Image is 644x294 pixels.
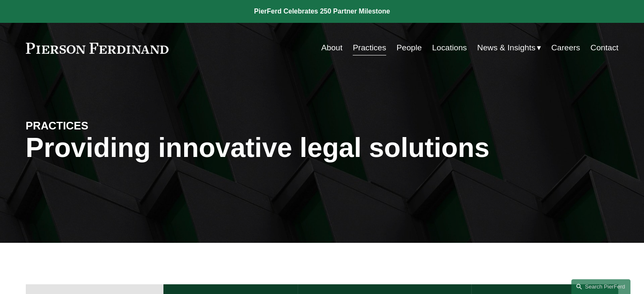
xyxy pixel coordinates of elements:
a: About [321,40,343,56]
a: folder dropdown [477,40,541,56]
a: Practices [353,40,386,56]
a: Contact [590,40,618,56]
span: News & Insights [477,41,536,55]
h4: PRACTICES [26,119,174,132]
a: People [396,40,422,56]
h1: Providing innovative legal solutions [26,132,619,163]
a: Search this site [571,279,630,294]
a: Locations [432,40,467,56]
a: Careers [551,40,580,56]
